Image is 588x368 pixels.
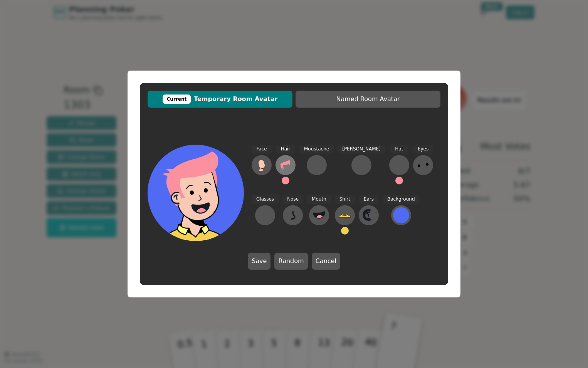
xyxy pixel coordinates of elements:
span: Face [252,145,271,154]
span: Background [383,195,420,204]
span: Eyes [413,145,433,154]
span: Glasses [252,195,279,204]
span: Ears [359,195,378,204]
span: Hat [390,145,408,154]
span: Moustache [299,145,334,154]
button: Named Room Avatar [296,91,440,108]
button: Save [248,253,270,270]
button: CurrentTemporary Room Avatar [148,91,292,108]
span: Temporary Room Avatar [151,95,289,104]
span: Nose [282,195,303,204]
span: Shirt [335,195,355,204]
span: Hair [276,145,295,154]
span: [PERSON_NAME] [338,145,385,154]
button: Cancel [312,253,340,270]
span: Named Room Avatar [299,95,437,104]
button: Random [274,253,307,270]
span: Mouth [307,195,331,204]
div: Current [163,95,191,104]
